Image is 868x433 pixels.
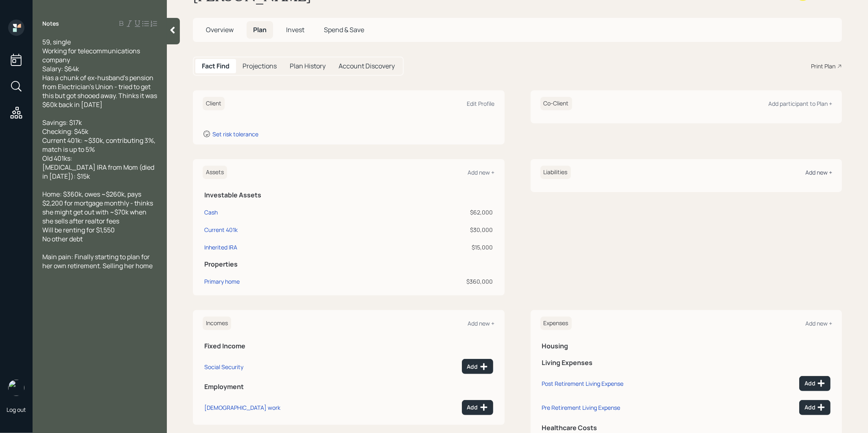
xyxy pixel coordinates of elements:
h5: Healthcare Costs [542,424,831,432]
div: Add [805,379,825,387]
div: Primary home [204,277,240,286]
span: Main pain: Finally starting to plan for her own retirement. Selling her home [42,252,153,270]
h5: Fixed Income [204,342,493,350]
button: Add [462,359,493,374]
div: Set risk tolerance [212,130,258,138]
h5: Living Expenses [542,359,831,367]
span: 59, single Working for telecommunications company Salary: $64k Has a chunk of ex-husband's pensio... [42,37,158,109]
h6: Assets [203,166,227,179]
div: Current 401k [204,225,238,234]
label: Notes [42,20,59,28]
div: $30,000 [370,225,493,234]
button: Add [799,400,831,415]
h5: Fact Find [202,62,230,70]
span: Invest [286,25,304,34]
h5: Plan History [290,62,326,70]
span: Plan [253,25,267,34]
h5: Projections [243,62,277,70]
div: Log out [7,406,26,413]
span: Overview [206,25,234,34]
div: Add [467,403,488,411]
h5: Account Discovery [339,62,395,70]
div: $62,000 [370,208,493,216]
div: Add new + [468,319,495,327]
div: Add new + [468,168,495,176]
div: Add [467,363,488,371]
div: Social Security [204,363,243,371]
h6: Liabilities [540,166,571,179]
div: Add new + [805,319,832,327]
div: $15,000 [370,243,493,251]
h5: Housing [542,342,831,350]
button: Add [799,376,831,391]
h5: Properties [204,260,493,268]
div: $360,000 [370,277,493,286]
div: Print Plan [811,62,835,70]
h6: Incomes [203,317,231,330]
span: Home: $360k, owes ~$260k, pays $2,200 for mortgage monthly - thinks she might get out with ~$70k ... [42,190,154,243]
button: Add [462,400,493,415]
img: treva-nostdahl-headshot.png [8,380,24,396]
h6: Co-Client [540,97,572,110]
div: Add participant to Plan + [768,100,832,107]
div: Pre Retirement Living Expense [542,404,621,411]
span: Savings: $17k Checking: $45k Current 401k: ~$30k, contributing 3%, match is up to 5% Old 401ks: [... [42,118,157,181]
h6: Expenses [540,317,572,330]
div: Post Retirement Living Expense [542,380,624,387]
div: Inherited IRA [204,243,237,251]
div: Add [805,403,825,411]
h6: Client [203,97,225,110]
span: Spend & Save [324,25,364,34]
div: [DEMOGRAPHIC_DATA] work [204,404,280,411]
div: Cash [204,208,218,216]
div: Edit Profile [467,100,495,107]
h5: Investable Assets [204,191,493,199]
h5: Employment [204,383,493,391]
div: Add new + [805,168,832,176]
